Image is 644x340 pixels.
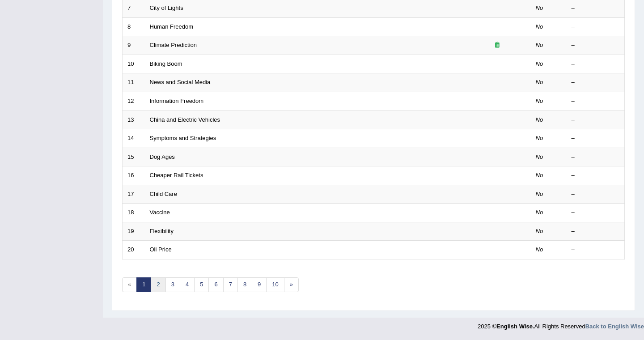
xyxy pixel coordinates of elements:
[123,148,145,166] td: 15
[123,92,145,110] td: 12
[536,23,543,30] em: No
[572,23,620,31] div: –
[252,277,267,292] a: 9
[150,246,172,253] a: Oil Price
[585,323,644,330] a: Back to English Wise
[496,323,534,330] strong: English Wise.
[150,4,183,11] a: City of Lights
[150,191,177,197] a: Child Care
[572,97,620,106] div: –
[536,4,543,11] em: No
[150,79,211,85] a: News and Social Media
[150,153,175,160] a: Dog Ages
[572,227,620,236] div: –
[536,116,543,123] em: No
[123,36,145,55] td: 9
[536,172,543,178] em: No
[572,116,620,124] div: –
[284,277,299,292] a: »
[266,277,284,292] a: 10
[180,277,195,292] a: 4
[123,185,145,204] td: 17
[150,42,197,48] a: Climate Prediction
[572,208,620,217] div: –
[123,166,145,185] td: 16
[536,228,543,234] em: No
[150,209,170,216] a: Vaccine
[536,60,543,67] em: No
[123,110,145,129] td: 13
[208,277,223,292] a: 6
[150,172,203,178] a: Cheaper Rail Tickets
[536,246,543,253] em: No
[123,129,145,148] td: 14
[150,116,220,123] a: China and Electric Vehicles
[136,277,151,292] a: 1
[572,78,620,87] div: –
[572,246,620,254] div: –
[536,135,543,141] em: No
[223,277,238,292] a: 7
[469,41,526,50] div: Exam occurring question
[536,79,543,85] em: No
[572,60,620,68] div: –
[572,171,620,180] div: –
[237,277,252,292] a: 8
[150,60,182,67] a: Biking Boom
[123,241,145,259] td: 20
[572,4,620,13] div: –
[478,318,644,331] div: 2025 © All Rights Reserved
[123,222,145,241] td: 19
[123,204,145,222] td: 18
[122,277,137,292] span: «
[151,277,165,292] a: 2
[572,134,620,143] div: –
[150,135,216,141] a: Symptoms and Strategies
[123,55,145,73] td: 10
[150,98,204,104] a: Information Freedom
[572,41,620,50] div: –
[536,98,543,104] em: No
[536,209,543,216] em: No
[572,153,620,161] div: –
[123,17,145,36] td: 8
[123,73,145,92] td: 11
[536,153,543,160] em: No
[150,228,174,234] a: Flexibility
[150,23,194,30] a: Human Freedom
[194,277,209,292] a: 5
[165,277,180,292] a: 3
[536,42,543,48] em: No
[536,191,543,197] em: No
[572,190,620,199] div: –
